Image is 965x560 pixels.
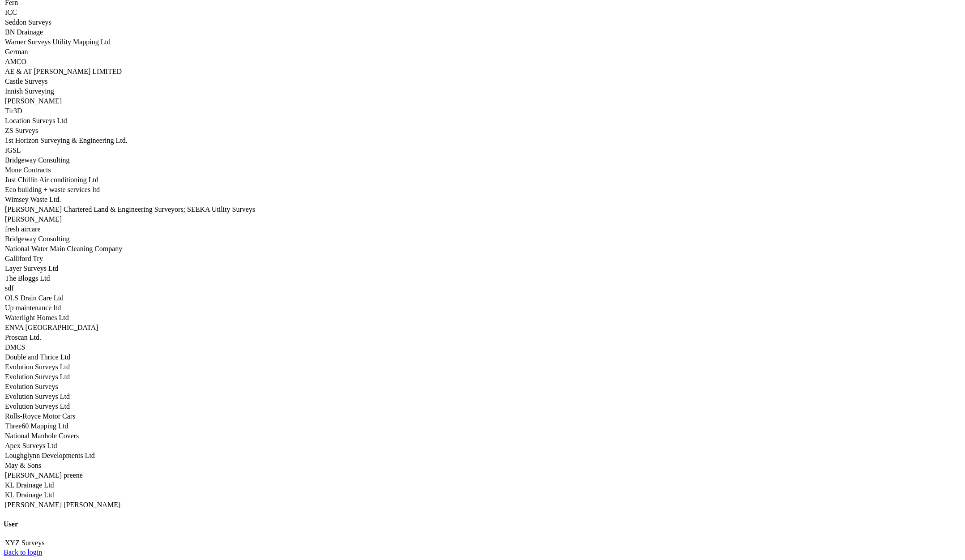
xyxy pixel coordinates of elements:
[5,452,95,459] a: Loughglynn Developments Ltd
[5,166,51,174] a: Mone Contracts
[5,284,14,292] a: sdf
[5,186,100,193] a: Eco building + waste services ltd
[5,491,54,499] a: KL Drainage Ltd
[5,97,62,105] a: [PERSON_NAME]
[5,245,122,252] a: National Water Main Cleaning Company
[5,442,57,449] a: Apex Surveys Ltd
[5,471,83,479] a: [PERSON_NAME] preene
[5,137,128,144] a: 1st Horizon Surveying & Engineering Ltd.
[5,412,75,420] a: Rolls-Royce Motor Cars
[5,9,17,16] a: ICC
[5,205,255,213] a: [PERSON_NAME] Chartered Land & Engineering Surveyors; SEEKA Utility Surveys
[5,274,50,282] a: The Bloggs Ltd
[5,481,54,489] a: KL Drainage Ltd
[5,28,43,36] a: BN Drainage
[5,373,70,380] a: Evolution Surveys Ltd
[5,462,41,469] a: May & Sons
[5,127,38,134] a: ZS Surveys
[5,353,70,361] a: Double and Thrice Ltd
[5,265,58,272] a: Layer Surveys Ltd
[5,333,41,341] a: Proscan Ltd.
[5,324,98,331] a: ENVA [GEOGRAPHIC_DATA]
[5,77,48,85] a: Castle Surveys
[5,107,22,115] a: Tir3D
[5,117,67,124] a: Location Surveys Ltd
[5,294,64,302] a: OLS Drain Care Ltd
[5,304,61,312] a: Up maintenance ltd
[5,38,111,46] a: Warner Surveys Utility Mapping Ltd
[5,314,69,321] a: Waterlight Homes Ltd
[5,393,70,400] a: Evolution Surveys Ltd
[5,225,41,233] a: fresh aircare
[5,422,68,430] a: Three60 Mapping Ltd
[5,255,43,262] a: Galliford Try
[5,539,44,547] a: XYZ Surveys
[5,235,69,243] a: Bridgeway Consulting
[4,548,42,556] a: Back to login
[5,87,54,95] a: Innish Surveying
[5,402,70,410] a: Evolution Surveys Ltd
[5,156,69,164] a: Bridgeway Consulting
[5,58,26,65] a: AMCO
[5,18,51,26] a: Seddon Surveys
[5,215,62,223] a: [PERSON_NAME]
[5,432,79,440] a: National Manhole Covers
[4,520,961,528] h4: User
[5,176,98,184] a: Just Chillin Air conditioning Ltd
[5,196,61,203] a: Wimsey Waste Ltd.
[5,48,28,56] a: German
[5,146,21,154] a: IGSL
[5,501,120,509] a: [PERSON_NAME] [PERSON_NAME]
[5,363,70,371] a: Evolution Surveys Ltd
[5,343,25,351] a: DMCS
[5,68,122,75] a: AE & AT [PERSON_NAME] LIMITED
[5,383,58,390] a: Evolution Surveys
